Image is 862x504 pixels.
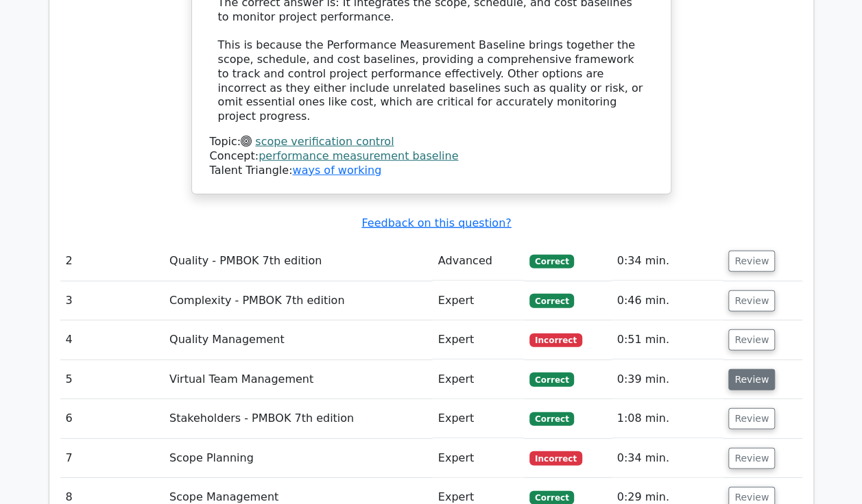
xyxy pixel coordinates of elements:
[433,281,524,320] td: Expert
[728,369,775,390] button: Review
[529,412,574,426] span: Correct
[612,320,723,360] td: 0:51 min.
[255,135,394,148] a: scope verification control
[60,360,165,399] td: 5
[728,448,775,469] button: Review
[164,281,433,320] td: Complexity - PMBOK 7th edition
[728,329,775,351] button: Review
[612,399,723,438] td: 1:08 min.
[164,439,433,478] td: Scope Planning
[433,439,524,478] td: Expert
[164,399,433,438] td: Stakeholders - PMBOK 7th edition
[60,439,165,478] td: 7
[433,320,524,360] td: Expert
[292,164,381,177] a: ways of working
[728,251,775,272] button: Review
[612,281,723,320] td: 0:46 min.
[210,149,653,164] div: Concept:
[60,242,165,281] td: 2
[210,135,653,149] div: Topic:
[210,135,653,177] div: Talent Triangle:
[164,242,433,281] td: Quality - PMBOK 7th edition
[164,360,433,399] td: Virtual Team Management
[60,281,165,320] td: 3
[259,149,458,162] a: performance measurement baseline
[612,242,723,281] td: 0:34 min.
[60,399,165,438] td: 6
[529,451,582,465] span: Incorrect
[612,439,723,478] td: 0:34 min.
[612,360,723,399] td: 0:39 min.
[529,255,574,268] span: Correct
[433,360,524,399] td: Expert
[433,399,524,438] td: Expert
[728,290,775,312] button: Review
[433,242,524,281] td: Advanced
[60,320,165,360] td: 4
[529,294,574,307] span: Correct
[529,333,582,347] span: Incorrect
[728,408,775,429] button: Review
[361,216,511,229] a: Feedback on this question?
[164,320,433,360] td: Quality Management
[529,373,574,386] span: Correct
